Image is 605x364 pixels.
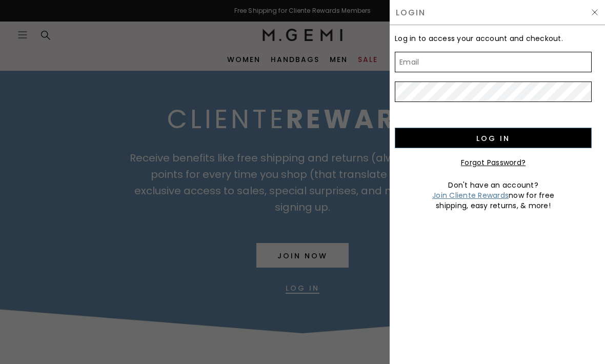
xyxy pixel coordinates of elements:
[395,157,592,168] div: Forgot Password?
[591,8,599,16] img: Hide Drawer
[432,190,509,200] span: Join Cliente Rewards
[395,52,592,72] input: Email
[395,180,592,211] div: Don't have an account? now for free shipping, easy returns, & more!
[395,25,592,52] div: Log in to access your account and checkout.
[395,128,592,148] input: Log in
